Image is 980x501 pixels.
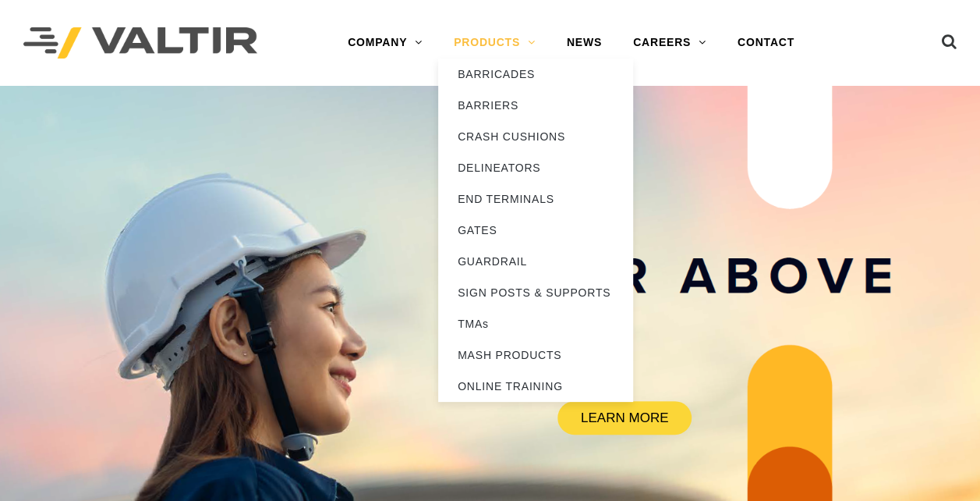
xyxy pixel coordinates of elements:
[438,308,633,339] a: TMAs
[438,246,633,277] a: GUARDRAIL
[557,401,692,435] a: LEARN MORE
[438,277,633,308] a: SIGN POSTS & SUPPORTS
[438,215,633,246] a: GATES
[438,59,633,90] a: BARRICADES
[332,27,438,59] a: COMPANY
[617,27,722,59] a: CAREERS
[23,27,257,59] img: Valtir
[438,371,633,402] a: ONLINE TRAINING
[438,183,633,215] a: END TERMINALS
[438,90,633,121] a: BARRIERS
[438,152,633,183] a: DELINEATORS
[438,339,633,371] a: MASH PRODUCTS
[722,27,810,59] a: CONTACT
[438,121,633,152] a: CRASH CUSHIONS
[551,27,617,59] a: NEWS
[438,27,551,59] a: PRODUCTS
